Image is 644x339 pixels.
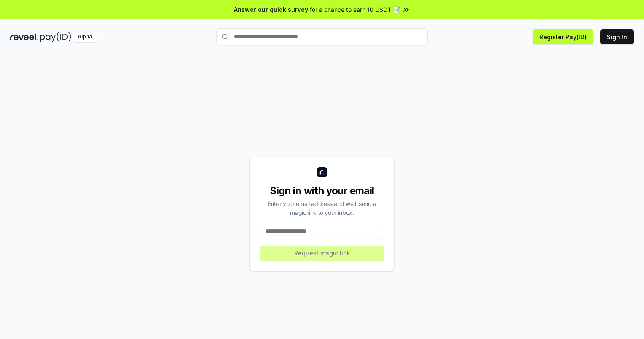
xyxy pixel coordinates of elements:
div: Sign in with your email [260,184,384,198]
img: pay_id [40,32,71,42]
div: Alpha [73,32,97,42]
button: Register Pay(ID) [533,29,593,44]
img: logo_small [317,167,327,177]
span: Answer our quick survey [234,5,308,14]
div: Enter your email address and we’ll send a magic link to your inbox. [260,199,384,217]
img: reveel_dark [10,32,38,42]
button: Sign In [600,29,634,44]
span: for a chance to earn 10 USDT 📝 [310,5,400,14]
